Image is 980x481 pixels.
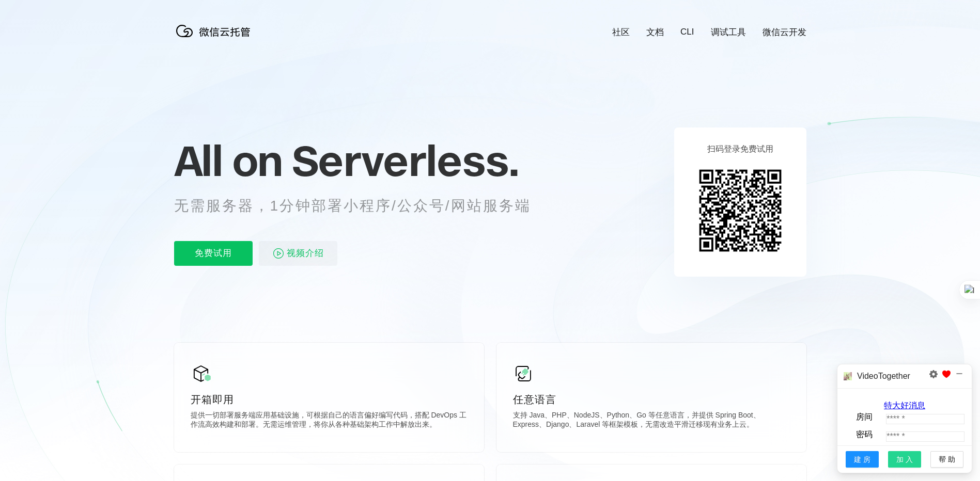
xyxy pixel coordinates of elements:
[191,392,468,407] p: 开箱即用
[174,21,257,41] img: 微信云托管
[191,411,468,431] p: 提供一切部署服务端应用基础设施，可根据自己的语言偏好编写代码，搭配 DevOps 工作流高效构建和部署。无需运维管理，将你从各种基础架构工作中解放出来。
[174,135,282,186] span: All on
[292,135,519,186] span: Serverless.
[287,241,324,266] span: 视频介绍
[174,34,257,43] a: 微信云托管
[707,144,773,155] p: 扫码登录免费试用
[646,26,664,38] a: 文档
[174,241,253,266] p: 免费试用
[174,196,550,216] p: 无需服务器，1分钟部署小程序/公众号/网站服务端
[513,411,790,431] p: 支持 Java、PHP、NodeJS、Python、Go 等任意语言，并提供 Spring Boot、Express、Django、Laravel 等框架模板，无需改造平滑迁移现有业务上云。
[612,26,630,38] a: 社区
[272,247,285,260] img: video_play.svg
[763,26,806,38] a: 微信云开发
[711,26,746,38] a: 调试工具
[513,392,790,407] p: 任意语言
[680,27,694,37] a: CLI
